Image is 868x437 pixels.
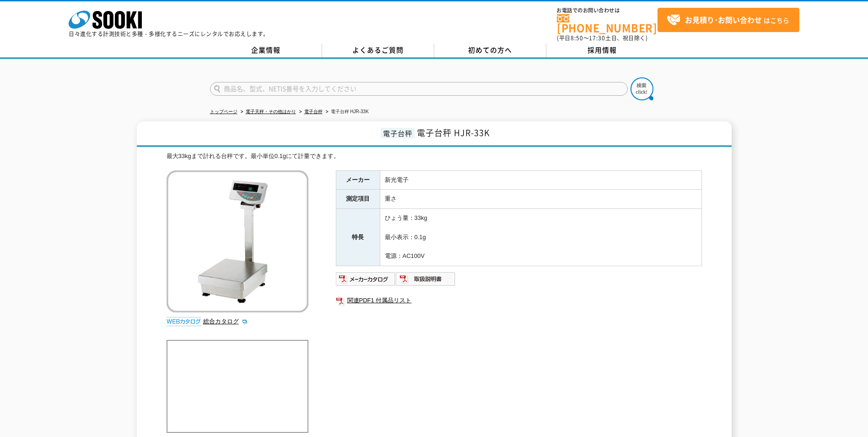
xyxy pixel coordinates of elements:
span: お電話でのお問い合わせは [557,8,658,13]
a: 初めての方へ [434,44,546,57]
td: ひょう量：33kg 最小表示：0.1g 電源：AC100V [380,209,701,266]
a: よくあるご質問 [322,44,434,57]
strong: お見積り･お問い合わせ [685,14,762,25]
span: 電子台秤 HJR-33K [417,126,490,139]
span: 初めての方へ [468,45,512,55]
input: 商品名、型式、NETIS番号を入力してください [210,82,628,96]
a: 電子台秤 [304,109,323,114]
a: 企業情報 [210,44,322,57]
a: [PHONE_NUMBER] [557,14,658,33]
span: 8:50 [571,34,583,42]
a: トップページ [210,109,237,114]
li: 電子台秤 HJR-33K [324,107,369,117]
img: メーカーカタログ [336,272,396,286]
a: 採用情報 [546,44,658,57]
th: 特長 [336,209,380,266]
a: お見積り･お問い合わせはこちら [658,8,799,32]
a: 電子天秤・その他はかり [246,109,296,114]
img: btn_search.png [631,77,653,100]
th: 測定項目 [336,190,380,209]
a: 関連PDF1 付属品リスト [336,295,702,306]
td: 重さ [380,190,701,209]
img: 電子台秤 HJR-33K [167,170,308,312]
div: 最大33kgまで計れる台秤です。最小単位0.1gにて計量できます。 [167,152,702,161]
span: はこちら [667,13,789,27]
img: webカタログ [167,317,201,326]
td: 新光電子 [380,170,701,190]
th: メーカー [336,170,380,190]
a: 取扱説明書 [396,278,456,284]
span: 電子台秤 [381,128,415,138]
a: 総合カタログ [203,318,248,325]
img: 取扱説明書 [396,272,456,286]
span: (平日 ～ 土日、祝日除く) [557,34,647,42]
a: メーカーカタログ [336,278,396,284]
span: 17:30 [589,34,605,42]
p: 日々進化する計測技術と多種・多様化するニーズにレンタルでお応えします。 [69,31,269,37]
